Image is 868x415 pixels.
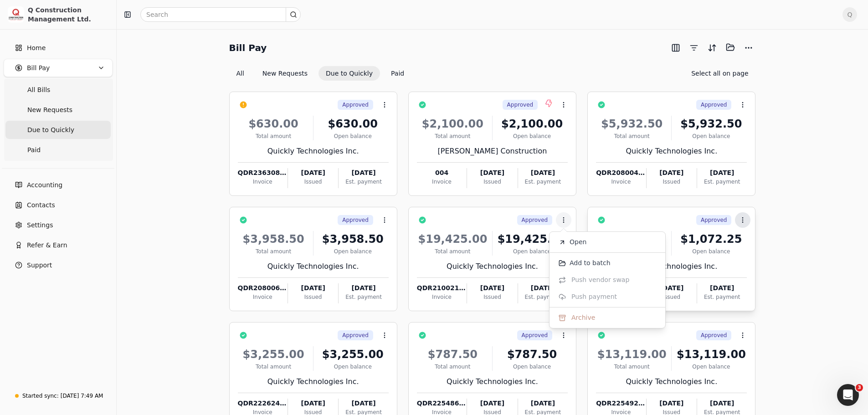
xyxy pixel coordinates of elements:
div: Open balance [496,247,568,256]
a: Home [4,39,113,57]
span: New Requests [27,105,72,115]
div: $13,119.00 [675,346,747,363]
div: Invoice [417,178,467,186]
div: Quickly Technologies Inc. [417,261,568,272]
div: Total amount [596,363,668,371]
span: Paid [27,145,41,155]
div: $3,958.50 [317,231,389,247]
div: [DATE] [339,283,388,293]
div: $787.50 [417,346,488,363]
div: Q Construction Management Ltd. [28,5,108,24]
div: Issued [288,293,338,301]
div: Quickly Technologies Inc. [596,376,747,387]
div: Est. payment [518,293,568,301]
div: Issued [288,178,338,186]
div: Total amount [417,247,488,256]
a: Settings [4,216,113,234]
button: Q [842,7,857,22]
div: [DATE] [697,399,747,408]
span: Approved [701,101,727,109]
button: Due to Quickly [318,66,380,81]
div: Open balance [675,247,747,256]
h2: Bill Pay [229,41,267,55]
div: Open balance [317,132,389,140]
div: QDR225486-002 [417,399,467,408]
button: Paid [384,66,411,81]
div: $2,100.00 [417,116,488,132]
span: Support [27,261,52,270]
div: Quickly Technologies Inc. [596,261,747,272]
span: Push payment [571,292,617,302]
input: Search [140,7,301,22]
div: [DATE] [467,283,517,293]
div: Est. payment [518,178,568,186]
div: $3,255.00 [317,346,389,363]
div: Est. payment [697,293,747,301]
div: Open balance [317,247,389,256]
span: Approved [701,331,727,339]
button: Refer & Earn [4,236,113,254]
div: QDR222624-1345 [238,399,288,408]
button: Bill Pay [4,59,113,77]
div: $13,119.00 [596,346,668,363]
div: [DATE] [518,283,568,293]
div: $5,932.50 [596,116,668,132]
div: $3,255.00 [238,346,309,363]
div: [DATE] [697,168,747,178]
span: 3 [856,384,863,391]
div: [DATE] [647,283,697,293]
div: Open balance [496,132,568,140]
div: Invoice [596,178,646,186]
div: Open balance [675,132,747,140]
div: $19,425.00 [417,231,488,247]
div: $5,932.50 [675,116,747,132]
div: [DATE] [288,168,338,178]
div: [DATE] [647,399,697,408]
button: More [741,41,756,55]
div: Est. payment [339,293,388,301]
div: Total amount [238,363,309,371]
div: Quickly Technologies Inc. [238,376,389,387]
div: [DATE] [339,399,388,408]
div: Total amount [417,363,488,371]
div: $787.50 [496,346,568,363]
div: [DATE] [518,399,568,408]
div: Quickly Technologies Inc. [238,261,389,272]
div: Invoice filter options [229,66,412,81]
div: $1,072.25 [596,231,668,247]
span: Push vendor swap [571,275,629,285]
a: Due to Quickly [5,121,111,139]
div: [DATE] 7:49 AM [61,392,103,400]
span: Approved [701,216,727,224]
div: $1,072.25 [675,231,747,247]
div: Total amount [238,247,309,256]
div: Total amount [596,132,668,140]
a: Paid [5,141,111,159]
span: Approved [342,331,369,339]
div: [DATE] [518,168,568,178]
div: Total amount [238,132,309,140]
span: Contacts [27,200,55,210]
div: Quickly Technologies Inc. [238,146,389,157]
div: Issued [647,293,697,301]
div: [DATE] [339,168,388,178]
div: Open balance [496,363,568,371]
div: [DATE] [697,283,747,293]
span: Approved [507,101,534,109]
span: Open [570,237,586,247]
div: [DATE] [647,168,697,178]
span: Add to batch [570,258,611,268]
div: $3,958.50 [238,231,309,247]
span: Approved [522,216,548,224]
span: Archive [571,313,595,323]
button: Select all on page [684,66,755,81]
div: $630.00 [317,116,389,132]
iframe: Intercom live chat [837,384,859,406]
div: [DATE] [288,399,338,408]
div: [DATE] [288,283,338,293]
span: Approved [522,331,548,339]
div: Started sync: [22,392,59,400]
div: Open balance [317,363,389,371]
div: Quickly Technologies Inc. [596,146,747,157]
